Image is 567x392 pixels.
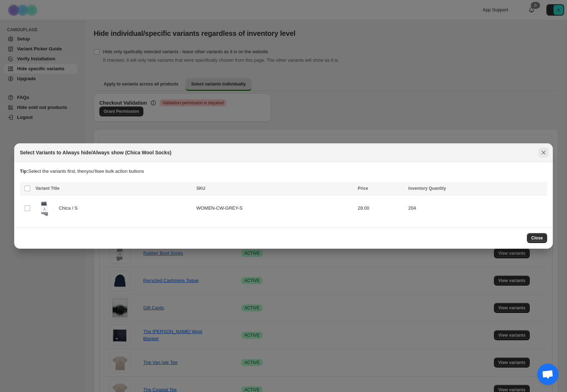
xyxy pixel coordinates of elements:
[539,148,549,158] button: Close
[35,197,53,220] img: 1_4262d914-5d01-409d-8d8b-0687b908229e.jpg
[531,235,543,241] span: Close
[20,168,547,175] p: Select the variants first, then you'll see bulk action buttons
[196,186,205,191] span: SKU
[527,233,547,243] button: Close
[406,195,547,221] td: 204
[356,195,406,221] td: 28.00
[537,364,558,385] div: Open chat
[358,186,368,191] span: Price
[35,186,60,191] span: Variant Title
[408,186,446,191] span: Inventory Quantity
[194,195,356,221] td: WOMEN-CW-GREY-S
[20,149,171,156] h2: Select Variants to Always hide/Always show (Chica Wool Socks)
[59,205,82,212] span: Chica / S
[20,169,28,174] strong: Tip:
